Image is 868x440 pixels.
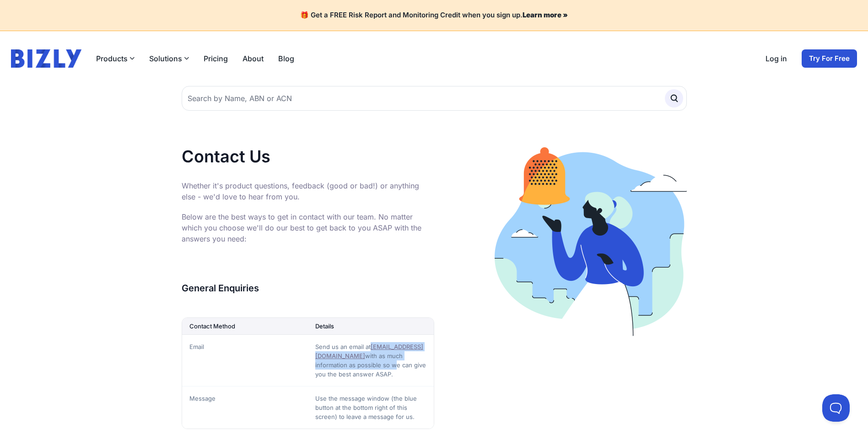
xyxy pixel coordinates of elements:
p: Below are the best ways to get in contact with our team. No matter which you choose we'll do our ... [182,211,434,244]
a: Learn more » [523,11,568,19]
iframe: Toggle Customer Support [822,394,850,422]
a: [EMAIL_ADDRESS][DOMAIN_NAME] [315,343,423,360]
h3: General Enquiries [182,281,434,295]
th: Contact Method [182,318,308,335]
p: Whether it's product questions, feedback (good or bad!) or anything else - we'd love to hear from... [182,180,434,202]
a: Pricing [204,53,228,64]
button: Solutions [149,53,189,64]
td: Use the message window (the blue button at the bottom right of this screen) to leave a message fo... [308,386,434,429]
button: Products [96,53,135,64]
td: Send us an email at with as much information as possible so we can give you the best answer ASAP. [308,334,434,386]
td: Message [182,386,308,429]
a: About [243,53,264,64]
h1: Contact Us [182,147,434,166]
a: Blog [278,53,294,64]
th: Details [308,318,434,335]
td: Email [182,334,308,386]
a: Try For Free [802,49,857,68]
a: Log in [766,53,787,64]
h4: 🎁 Get a FREE Risk Report and Monitoring Credit when you sign up. [11,11,857,20]
input: Search by Name, ABN or ACN [182,86,687,111]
